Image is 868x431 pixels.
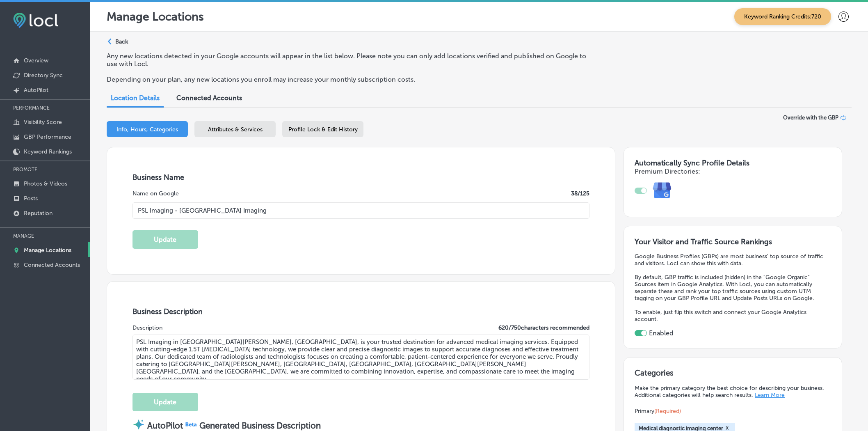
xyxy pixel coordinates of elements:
span: Primary [635,408,681,415]
button: Update [132,230,198,249]
textarea: PSL Imaging in [GEOGRAPHIC_DATA][PERSON_NAME], [GEOGRAPHIC_DATA], is your trusted destination for... [132,335,589,380]
img: autopilot-icon [132,418,145,431]
p: Visibility Score [24,119,62,126]
p: GBP Performance [24,133,71,140]
h4: Premium Directories: [635,167,831,175]
h3: Your Visitor and Traffic Source Rankings [635,237,831,246]
p: AutoPilot [24,87,48,94]
p: Connected Accounts [24,261,80,268]
h3: Business Name [132,173,589,182]
p: Overview [24,57,48,64]
img: Beta [183,421,199,428]
span: Location Details [111,94,160,102]
input: Enter Location Name [132,202,589,219]
span: Info, Hours, Categories [116,126,178,133]
label: 620 / 750 characters recommended [498,324,589,331]
p: Manage Locations [24,247,71,254]
strong: AutoPilot Generated Business Description [147,421,321,431]
img: fda3e92497d09a02dc62c9cd864e3231.png [13,13,58,28]
a: Learn More [755,392,785,399]
p: Back [115,38,128,45]
p: Posts [24,195,38,202]
label: Description [132,324,162,331]
p: Google Business Profiles (GBPs) are most business' top source of traffic and visitors. Locl can s... [635,253,831,267]
button: Update [132,393,198,411]
span: Profile Lock & Edit History [288,126,358,133]
h3: Categories [635,368,831,381]
h3: Business Description [132,307,589,316]
span: (Required) [654,408,681,415]
img: e7ababfa220611ac49bdb491a11684a6.png [647,175,678,206]
span: Keyword Ranking Credits: 720 [734,8,831,25]
label: 38 /125 [571,190,589,197]
p: Depending on your plan, any new locations you enroll may increase your monthly subscription costs. [107,76,591,83]
p: Photos & Videos [24,180,67,187]
span: Attributes & Services [208,126,263,133]
p: Keyword Rankings [24,148,72,155]
span: Override with the GBP [783,115,838,121]
p: By default, GBP traffic is included (hidden) in the "Google Organic" Sources item in Google Analy... [635,274,831,302]
label: Name on Google [132,190,179,197]
p: Make the primary category the best choice for describing your business. Additional categories wil... [635,385,831,399]
p: Manage Locations [107,10,204,23]
label: Enabled [649,329,674,337]
h3: Automatically Sync Profile Details [635,158,831,167]
p: Directory Sync [24,72,63,79]
p: To enable, just flip this switch and connect your Google Analytics account. [635,309,831,323]
p: Any new locations detected in your Google accounts will appear in the list below. Please note you... [107,52,591,68]
p: Reputation [24,210,53,217]
span: Connected Accounts [176,94,242,102]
